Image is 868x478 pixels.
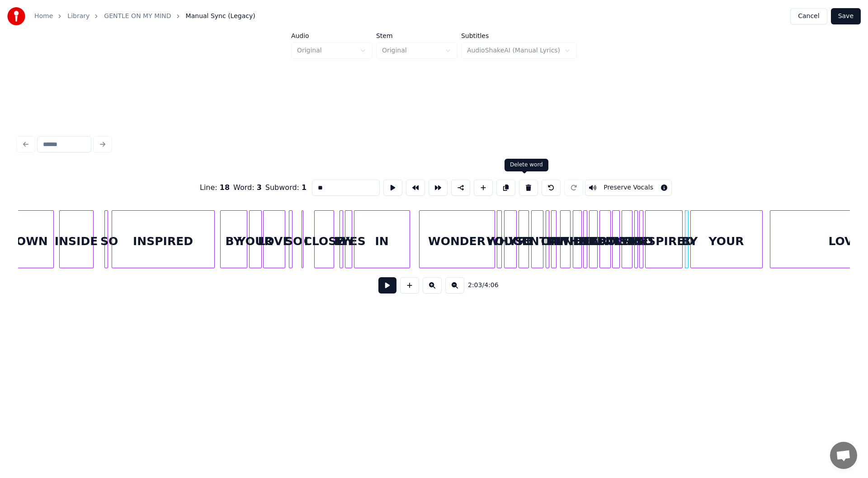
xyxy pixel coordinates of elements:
a: GENTLE ON MY MIND [104,12,171,21]
button: Save [831,8,861,24]
span: 1 [302,183,307,192]
button: Cancel [790,8,827,24]
div: / [468,281,490,290]
label: Audio [291,33,373,39]
div: Delete word [510,161,543,169]
nav: breadcrumb [34,12,255,21]
img: youka [7,7,25,25]
a: Open chat [830,442,857,469]
label: Stem [376,33,458,39]
a: Home [34,12,53,21]
a: Library [67,12,90,21]
label: Subtitles [461,33,577,39]
div: Word : [233,182,262,193]
span: 2:03 [468,281,482,290]
div: Subword : [265,182,307,193]
div: Line : [200,182,230,193]
span: 3 [257,183,262,192]
span: Manual Sync (Legacy) [186,12,255,21]
span: 4:06 [484,281,498,290]
span: 18 [220,183,230,192]
button: Toggle [585,180,672,196]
